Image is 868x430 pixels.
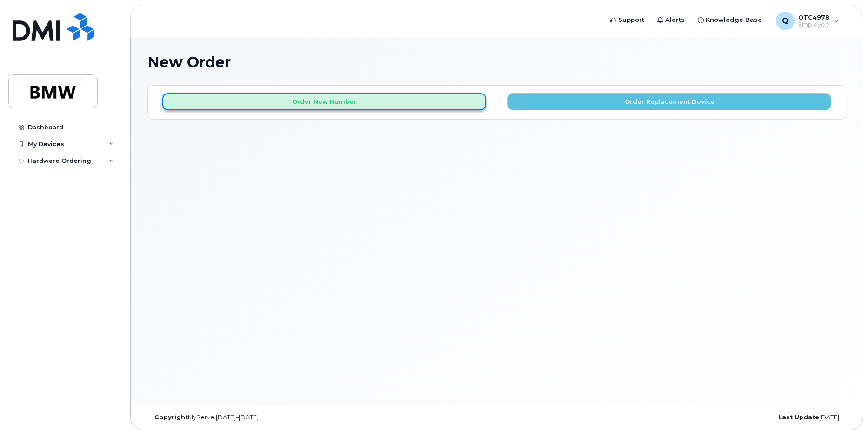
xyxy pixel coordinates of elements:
[507,93,831,110] button: Order Replacement Device
[828,390,861,423] iframe: Messenger Launcher
[613,414,846,421] div: [DATE]
[778,414,819,421] strong: Last Update
[162,93,486,110] button: Order New Number
[154,414,188,421] strong: Copyright
[147,414,381,421] div: MyServe [DATE]–[DATE]
[147,54,846,70] h1: New Order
